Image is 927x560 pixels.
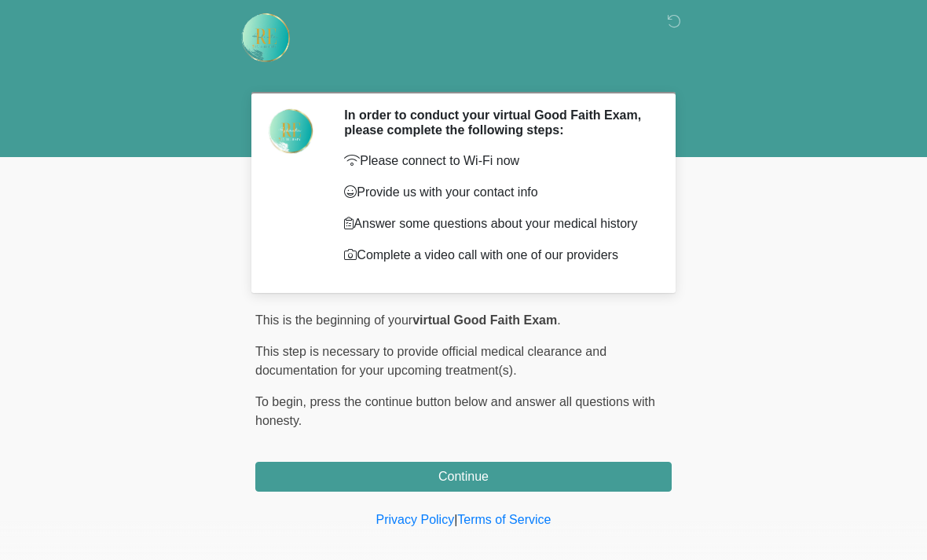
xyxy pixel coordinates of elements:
span: . [557,313,560,327]
p: Please connect to Wi-Fi now [344,152,648,170]
button: Continue [255,462,672,492]
span: This is the beginning of your [255,313,412,327]
img: Rehydrate Aesthetics & Wellness Logo [240,12,291,64]
img: Agent Avatar [267,108,314,155]
h2: In order to conduct your virtual Good Faith Exam, please complete the following steps: [344,108,648,137]
a: | [454,513,457,526]
a: Privacy Policy [376,513,455,526]
strong: virtual Good Faith Exam [412,313,557,327]
span: To begin, [255,395,310,408]
p: Answer some questions about your medical history [344,214,648,233]
a: Terms of Service [457,513,551,526]
p: Complete a video call with one of our providers [344,246,648,265]
span: This step is necessary to provide official medical clearance and documentation for your upcoming ... [255,345,606,377]
span: press the continue button below and answer all questions with honesty. [255,395,655,427]
p: Provide us with your contact info [344,183,648,202]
